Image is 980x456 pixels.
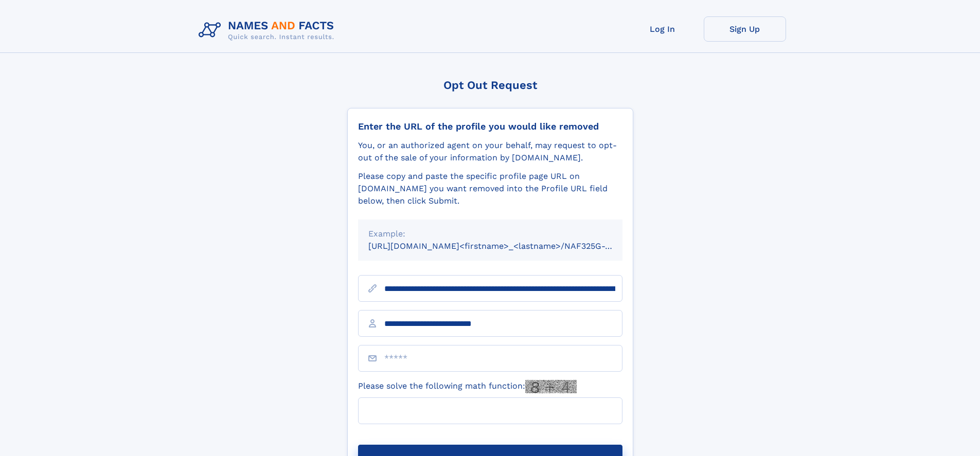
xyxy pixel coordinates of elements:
[368,241,642,251] small: [URL][DOMAIN_NAME]<firstname>_<lastname>/NAF325G-xxxxxxxx
[358,139,622,164] div: You, or an authorized agent on your behalf, may request to opt-out of the sale of your informatio...
[347,79,633,92] div: Opt Out Request
[704,16,786,42] a: Sign Up
[621,16,704,42] a: Log In
[368,228,612,240] div: Example:
[358,380,577,393] label: Please solve the following math function:
[358,121,622,132] div: Enter the URL of the profile you would like removed
[358,170,622,207] div: Please copy and paste the specific profile page URL on [DOMAIN_NAME] you want removed into the Pr...
[194,16,343,44] img: Logo Names and Facts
